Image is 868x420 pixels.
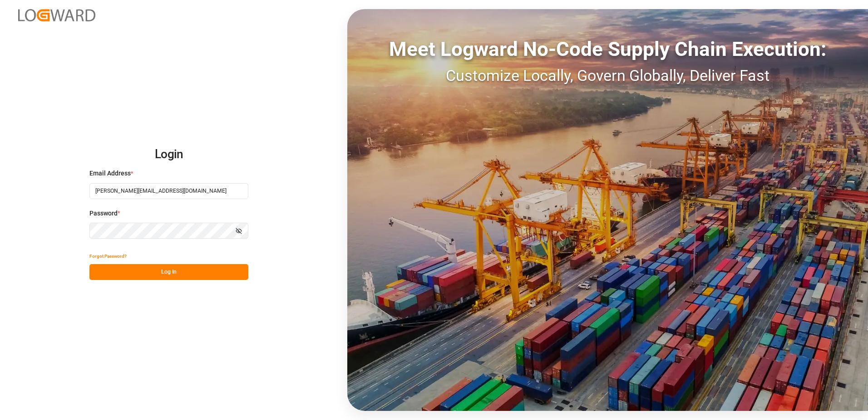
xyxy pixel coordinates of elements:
[347,34,868,64] div: Meet Logward No-Code Supply Chain Execution:
[89,248,127,264] button: Forgot Password?
[89,264,248,280] button: Log In
[89,183,248,199] input: Enter your email
[89,140,248,169] h2: Login
[89,169,131,178] span: Email Address
[18,9,95,21] img: Logward_new_orange.png
[89,209,118,218] span: Password
[347,64,868,87] div: Customize Locally, Govern Globally, Deliver Fast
